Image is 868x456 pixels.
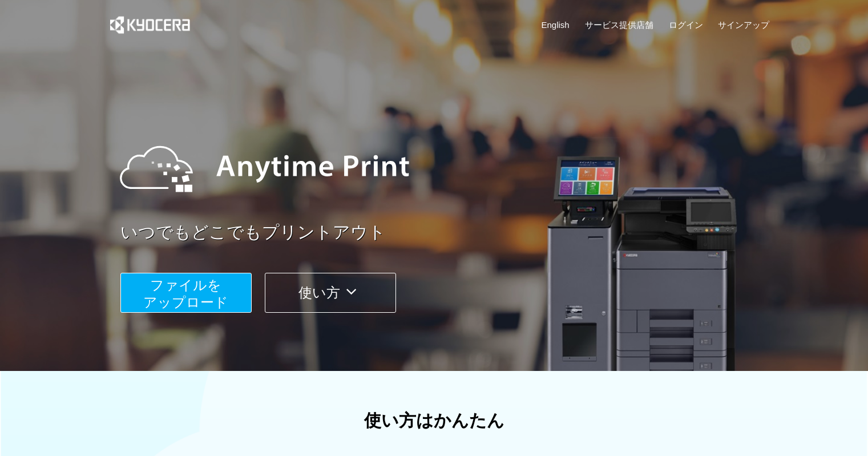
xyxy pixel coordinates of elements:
a: ログイン [669,19,703,31]
a: いつでもどこでもプリントアウト [120,220,777,245]
a: English [542,19,570,31]
a: サインアップ [718,19,769,31]
button: ファイルを​​アップロード [120,273,252,313]
span: ファイルを ​​アップロード [143,277,228,310]
button: 使い方 [265,273,396,313]
a: サービス提供店舗 [585,19,653,31]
